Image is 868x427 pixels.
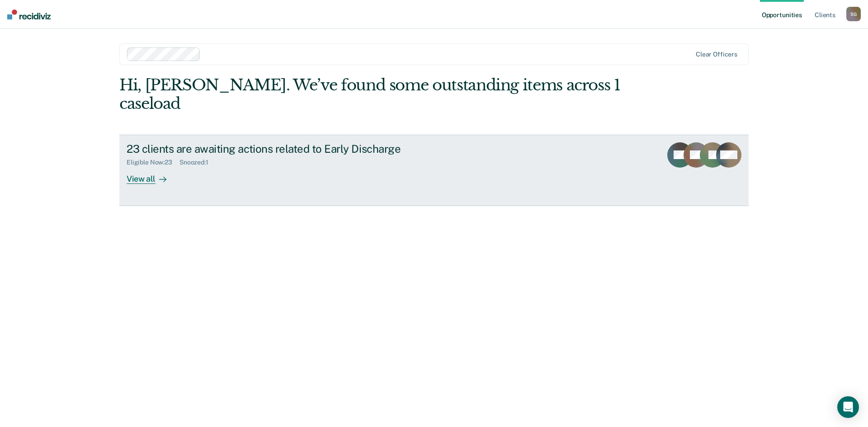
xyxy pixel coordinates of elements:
[846,7,861,21] button: SG
[127,166,177,184] div: View all
[179,159,216,166] div: Snoozed : 1
[846,7,861,21] div: S G
[119,135,749,206] a: 23 clients are awaiting actions related to Early DischargeEligible Now:23Snoozed:1View all
[696,51,737,58] div: Clear officers
[7,9,51,19] img: Recidiviz
[837,396,859,418] div: Open Intercom Messenger
[119,76,623,113] div: Hi, [PERSON_NAME]. We’ve found some outstanding items across 1 caseload
[127,142,444,155] div: 23 clients are awaiting actions related to Early Discharge
[127,159,179,166] div: Eligible Now : 23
